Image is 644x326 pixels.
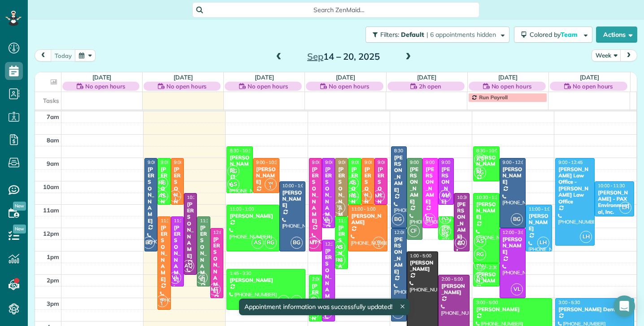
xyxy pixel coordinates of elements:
[592,49,621,62] button: Week
[160,297,165,302] span: YR
[373,190,385,202] span: MT
[174,218,198,224] span: 11:30 - 2:30
[325,159,349,165] span: 9:00 - 12:00
[502,166,523,185] div: [PERSON_NAME]
[558,300,580,305] span: 3:00 - 5:30
[347,190,359,202] span: RG
[312,276,334,282] span: 2:00 - 4:00
[173,192,178,197] span: YR
[174,225,181,282] div: [PERSON_NAME]
[291,295,303,307] span: AS
[265,183,276,192] small: 1
[287,52,400,62] h2: 14 – 20, 2025
[439,225,451,237] span: RG
[336,74,355,81] a: [DATE]
[614,295,635,317] div: Open Intercom Messenger
[361,26,509,43] a: Filters: Default | 6 appointments hidden
[498,74,518,81] a: [DATE]
[13,202,26,211] span: New
[43,207,59,214] span: 11am
[351,213,385,226] div: [PERSON_NAME]
[161,159,185,165] span: 9:00 - 11:00
[441,276,463,282] span: 2:00 - 5:00
[502,236,523,256] div: [PERSON_NAME]
[169,272,181,284] span: VL
[441,283,467,296] div: [PERSON_NAME]
[619,202,631,214] span: LH
[558,159,583,165] span: 9:00 - 12:45
[229,213,276,219] div: [PERSON_NAME]
[514,26,592,43] button: Colored byTeam
[338,218,362,224] span: 11:30 - 1:45
[537,237,549,249] span: LH
[492,82,532,91] span: No open hours
[227,178,239,190] span: AS
[363,192,368,197] span: YR
[337,204,342,209] span: YR
[334,207,345,215] small: 2
[338,159,362,165] span: 9:00 - 11:30
[325,248,332,306] div: [PERSON_NAME]
[174,166,181,224] div: [PERSON_NAME]
[85,82,126,91] span: No open hours
[291,237,303,249] span: BG
[365,159,389,165] span: 9:00 - 11:00
[351,159,375,165] span: 9:00 - 11:00
[410,159,434,165] span: 9:00 - 12:30
[439,212,451,224] span: AS
[360,195,371,203] small: 1
[439,190,451,202] span: VL
[580,231,592,243] span: LH
[511,213,523,225] span: BG
[312,166,319,224] div: [PERSON_NAME]
[230,148,254,154] span: 8:30 - 10:30
[325,166,332,224] div: [PERSON_NAME]
[333,241,345,253] span: AS
[252,237,264,249] span: AS
[35,49,52,62] button: prev
[143,237,155,249] span: BG
[248,82,288,91] span: No open hours
[213,236,221,294] div: [PERSON_NAME]
[476,201,497,220] div: [PERSON_NAME]
[394,229,418,235] span: 12:00 - 4:00
[227,165,239,177] span: RG
[410,253,431,259] span: 1:00 - 5:00
[283,183,307,189] span: 10:00 - 1:00
[13,225,26,233] span: New
[307,237,319,249] span: MT
[408,225,420,237] span: CF
[200,218,224,224] span: 11:30 - 2:30
[47,253,59,260] span: 1pm
[503,159,527,165] span: 9:00 - 12:00
[256,159,280,165] span: 9:00 - 10:30
[92,74,112,81] a: [DATE]
[366,26,509,43] button: Filters: Default | 6 appointments hidden
[479,94,508,101] span: Run Payroll
[503,229,527,235] span: 12:00 - 3:00
[474,154,486,166] span: AS
[229,154,250,174] div: [PERSON_NAME]
[455,237,467,249] span: AQ
[256,166,277,185] div: [PERSON_NAME]
[200,225,207,282] div: [PERSON_NAME]
[392,213,404,225] span: BG
[47,300,59,307] span: 3pm
[338,225,345,282] div: [PERSON_NAME]
[476,194,500,200] span: 10:30 - 1:30
[268,181,273,185] span: YR
[157,300,168,308] small: 1
[573,82,613,91] span: No open hours
[394,154,404,193] div: [PERSON_NAME]
[530,31,581,39] span: Colored by
[377,166,385,224] div: [PERSON_NAME]
[307,294,319,306] span: AS
[43,230,59,237] span: 12pm
[529,206,553,212] span: 11:00 - 1:00
[364,166,372,224] div: [PERSON_NAME]
[282,189,303,209] div: [PERSON_NAME]
[329,82,369,91] span: No open hours
[409,260,435,273] div: [PERSON_NAME]
[409,166,420,205] div: [PERSON_NAME]
[457,201,467,240] div: [PERSON_NAME]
